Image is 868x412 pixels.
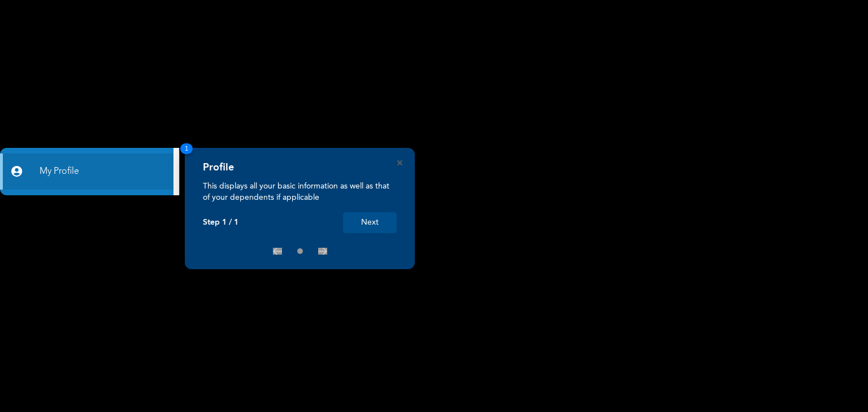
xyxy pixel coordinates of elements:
[180,143,193,154] span: 1
[203,161,234,174] h4: Profile
[343,212,397,233] button: Next
[203,181,397,203] p: This displays all your basic information as well as that of your dependents if applicable
[397,160,402,165] button: Close
[203,218,238,227] p: Step 1 / 1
